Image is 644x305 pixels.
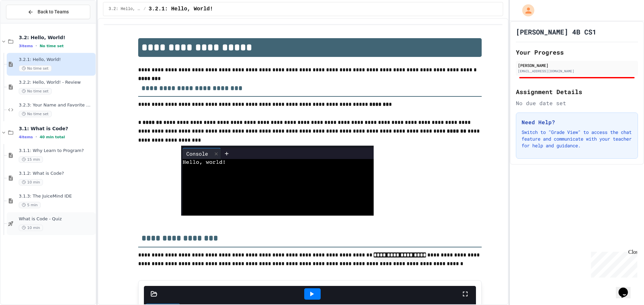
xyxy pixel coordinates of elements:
span: No time set [19,111,52,117]
span: • [36,134,37,140]
span: No time set [40,44,64,48]
div: No due date set [516,99,638,107]
span: 5 min [19,202,41,208]
h1: [PERSON_NAME] 4B CS1 [516,27,596,36]
span: 3.1.2: What is Code? [19,171,94,176]
span: Back to Teams [38,8,69,15]
span: • [36,43,37,49]
span: 4 items [19,135,33,139]
div: [PERSON_NAME] [518,62,636,68]
span: 3.1.3: The JuiceMind IDE [19,194,94,199]
h3: Need Help? [522,118,632,126]
span: 10 min [19,225,43,231]
iframe: chat widget [588,249,637,278]
span: 3.2: Hello, World! [109,6,141,12]
span: 3.2.1: Hello, World! [149,5,213,13]
p: Switch to "Grade View" to access the chat feature and communicate with your teacher for help and ... [522,129,632,149]
span: 3.2.1: Hello, World! [19,57,94,63]
div: My Account [515,3,536,18]
span: 3.1: What is Code? [19,126,94,132]
button: Back to Teams [6,5,90,19]
h2: Assignment Details [516,87,638,96]
div: Chat with us now!Close [3,3,46,43]
span: No time set [19,65,52,72]
span: 3 items [19,44,33,48]
span: 40 min total [40,135,65,139]
span: 3.2.2: Hello, World! - Review [19,80,94,85]
span: 3.2.3: Your Name and Favorite Movie [19,102,94,108]
span: What is Code - Quiz [19,216,94,222]
h2: Your Progress [516,48,638,57]
span: / [144,6,146,12]
span: 3.2: Hello, World! [19,34,94,41]
span: No time set [19,88,52,94]
div: [EMAIL_ADDRESS][DOMAIN_NAME] [518,69,636,74]
span: 3.1.1: Why Learn to Program? [19,148,94,154]
span: 10 min [19,179,43,185]
span: 15 min [19,156,43,163]
iframe: chat widget [616,278,637,298]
